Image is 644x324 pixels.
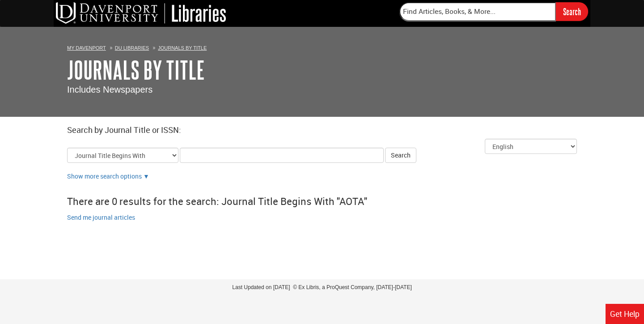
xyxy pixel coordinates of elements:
[158,45,207,51] a: Journals By Title
[115,45,149,51] a: DU Libraries
[606,304,644,324] a: Get Help
[56,2,226,24] img: DU Libraries
[67,45,106,51] a: My Davenport
[67,190,577,213] div: There are 0 results for the search: Journal Title Begins With "AOTA"
[67,172,142,180] a: Show more search options
[67,213,135,222] a: Send me journal articles
[67,56,205,84] a: Journals By Title
[385,148,416,163] button: Search
[143,172,149,180] a: Show more search options
[67,83,577,96] p: Includes Newspapers
[67,43,577,52] ol: Breadcrumbs
[67,126,577,135] h2: Search by Journal Title or ISSN:
[556,2,588,21] input: Search
[399,2,556,21] input: Find Articles, Books, & More...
